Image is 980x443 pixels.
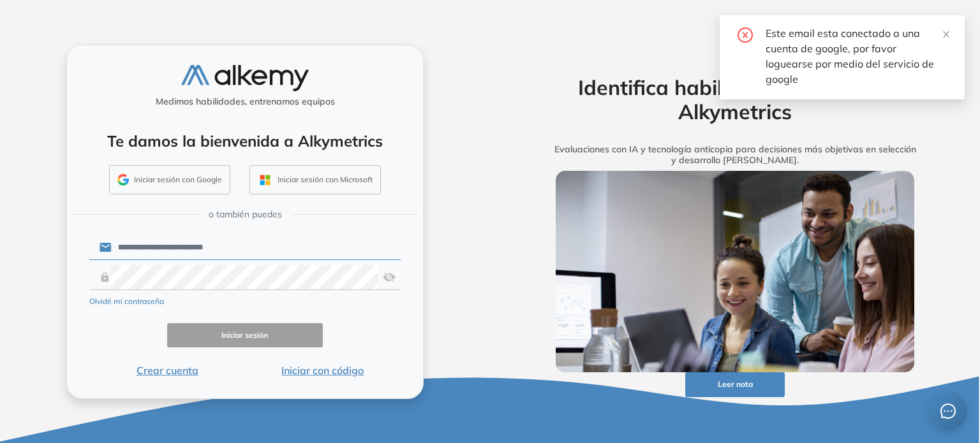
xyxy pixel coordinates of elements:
[249,165,381,194] button: Iniciar sesión con Microsoft
[942,30,951,39] span: close
[738,25,753,43] span: close-circle
[536,144,934,166] h5: Evaluaciones con IA y tecnología anticopia para decisiones más objetivas en selección y desarroll...
[258,173,272,187] img: OUTLOOK_ICON
[89,296,164,307] button: Olvidé mi contraseña
[181,65,309,91] img: logo-alkemy
[766,25,949,87] div: Este email esta conectado a una cuenta de google, por favor loguearse por medio del servicio de g...
[536,75,934,124] h2: Identifica habilidades reales con Alkymetrics
[84,132,406,150] h4: Te damos la bienvenida a Alkymetrics
[117,174,129,185] img: GMAIL_ICON
[209,208,282,221] span: o también puedes
[167,323,323,348] button: Iniciar sesión
[89,363,245,378] button: Crear cuenta
[109,165,230,194] button: Iniciar sesión con Google
[245,363,401,378] button: Iniciar con código
[556,171,914,372] img: img-more-info
[685,372,785,397] button: Leer nota
[383,265,396,289] img: asd
[940,403,956,419] span: message
[72,96,418,107] h5: Medimos habilidades, entrenamos equipos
